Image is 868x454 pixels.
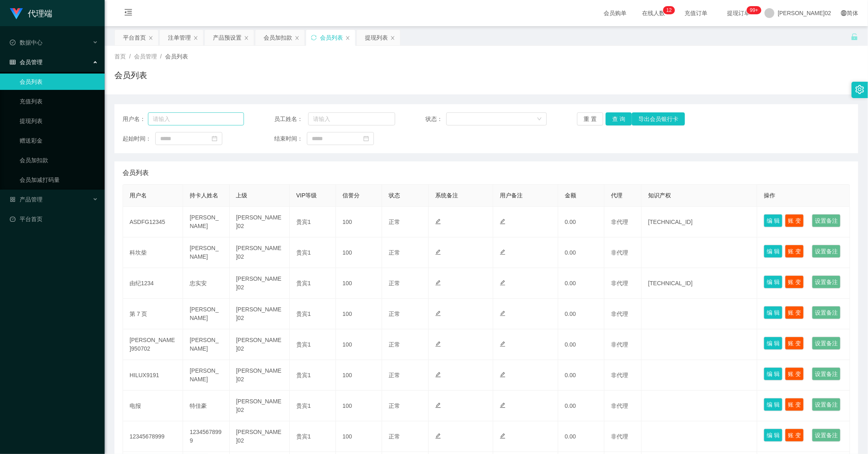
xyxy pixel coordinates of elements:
td: [PERSON_NAME]02 [230,268,290,299]
td: 0.00 [558,299,604,329]
td: [PERSON_NAME]02 [230,360,290,391]
span: 非代理 [611,341,628,348]
button: 账 变 [785,367,804,380]
span: 非代理 [611,403,628,409]
div: 提现列表 [365,30,388,45]
td: 0.00 [558,329,604,360]
span: 正常 [389,311,400,317]
td: 100 [336,299,382,329]
i: 图标: sync [311,35,317,40]
div: 平台首页 [123,30,146,45]
td: 0.00 [558,207,604,237]
a: 代理端 [10,10,52,16]
td: 100 [336,207,382,237]
a: 会员列表 [20,74,98,90]
i: 图标： 编辑 [435,219,441,224]
td: [PERSON_NAME]02 [230,299,290,329]
span: 上级 [236,192,248,199]
span: 非代理 [611,249,628,256]
a: 会员加扣款 [20,152,98,168]
i: 图标： 向下 [537,116,542,122]
button: 账 变 [785,306,804,319]
span: 结束时间： [274,134,307,143]
td: [PERSON_NAME]02 [230,207,290,237]
td: 12345678999 [183,421,229,452]
span: 会员列表 [123,168,149,178]
button: 账 变 [785,337,804,350]
span: 正常 [389,403,400,409]
span: / [129,53,131,60]
i: 图标： 编辑 [500,372,506,378]
span: 正常 [389,219,400,225]
span: 非代理 [611,372,628,378]
div: 产品预设置 [213,30,242,45]
span: 正常 [389,433,400,440]
td: [TECHNICAL_ID] [642,207,757,237]
span: 非代理 [611,433,628,440]
button: 账 变 [785,214,804,227]
button: 设置备注 [812,337,841,350]
i: 图标： 关闭 [193,36,198,40]
sup: 12 [663,6,675,14]
span: 会员管理 [134,53,157,60]
span: 首页 [114,53,126,60]
td: [PERSON_NAME] [183,360,229,391]
td: 贵宾1 [290,329,336,360]
div: 注单管理 [168,30,191,45]
td: [PERSON_NAME]02 [230,237,290,268]
i: 图标： 解锁 [851,33,858,40]
i: 图标： 日历 [212,136,217,141]
font: 在线人数 [642,10,665,16]
h1: 会员列表 [114,69,147,81]
span: 用户名 [130,192,147,199]
td: 12345678999 [123,421,183,452]
span: 非代理 [611,280,628,286]
i: 图标： 关闭 [244,36,249,40]
button: 编 辑 [764,367,783,380]
td: 第 7 页 [123,299,183,329]
span: 代理 [611,192,622,199]
font: 简体 [847,10,858,16]
span: 信誉分 [342,192,360,199]
td: [PERSON_NAME]950702 [123,329,183,360]
button: 设置备注 [812,275,841,289]
i: 图标： 关闭 [345,36,350,40]
td: 100 [336,268,382,299]
td: 100 [336,391,382,421]
td: 0.00 [558,421,604,452]
button: 编 辑 [764,398,783,411]
button: 账 变 [785,429,804,442]
i: 图标： 编辑 [435,249,441,255]
i: 图标： 关闭 [390,36,395,40]
a: 提现列表 [20,113,98,129]
button: 编 辑 [764,275,783,289]
td: [PERSON_NAME]02 [230,421,290,452]
h1: 代理端 [28,0,52,27]
font: 充值订单 [685,10,707,16]
td: 100 [336,421,382,452]
span: 正常 [389,249,400,256]
i: 图标： global [841,10,847,16]
i: 图标： 编辑 [500,249,506,255]
td: 0.00 [558,360,604,391]
i: 图标： check-circle-o [10,40,16,45]
button: 设置备注 [812,398,841,411]
button: 设置备注 [812,214,841,227]
div: 会员列表 [320,30,343,45]
td: 0.00 [558,237,604,268]
i: 图标： 编辑 [435,341,441,347]
span: 非代理 [611,219,628,225]
span: 持卡人姓名 [190,192,218,199]
button: 编 辑 [764,245,783,258]
font: 提现订单 [727,10,750,16]
span: 用户名： [123,115,148,123]
button: 查 询 [606,112,632,125]
i: 图标： 日历 [363,136,369,141]
i: 图标： 编辑 [500,219,506,224]
i: 图标： 编辑 [500,311,506,316]
td: [PERSON_NAME] [183,299,229,329]
td: ASDFG12345 [123,207,183,237]
td: 0.00 [558,391,604,421]
button: 设置备注 [812,245,841,258]
button: 编 辑 [764,306,783,319]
